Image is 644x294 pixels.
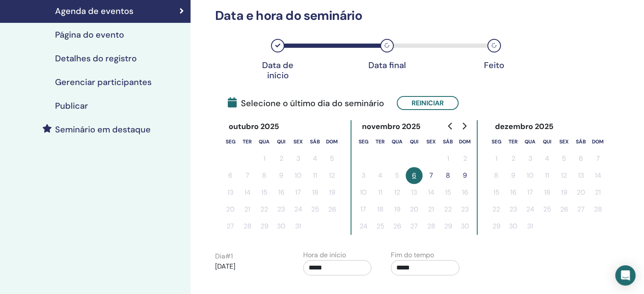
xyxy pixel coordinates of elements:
th: quinta-feira [273,133,290,150]
button: 7 [239,167,256,184]
th: quinta-feira [539,133,556,150]
h4: Seminário em destaque [55,124,151,135]
button: 25 [307,201,323,218]
button: 29 [488,218,505,235]
button: 12 [556,167,572,184]
button: 16 [505,184,522,201]
button: 4 [539,150,556,167]
button: 28 [239,218,256,235]
div: Open Intercom Messenger [615,265,636,286]
button: 14 [239,184,256,201]
button: 2 [273,150,290,167]
button: 19 [556,184,572,201]
div: Data final [366,60,408,70]
button: 2 [505,150,522,167]
button: Go to previous month [444,118,457,135]
button: 17 [522,184,539,201]
button: 16 [273,184,290,201]
button: 21 [423,201,439,218]
th: domingo [323,133,340,150]
button: 27 [222,218,239,235]
th: quarta-feira [522,133,539,150]
button: 10 [522,167,539,184]
th: sexta-feira [556,133,572,150]
th: segunda-feira [355,133,372,150]
button: 22 [488,201,505,218]
button: 12 [389,184,406,201]
button: 24 [522,201,539,218]
th: domingo [456,133,473,150]
button: 30 [456,218,473,235]
button: 26 [389,218,406,235]
h3: Data e hora do seminário [210,8,545,23]
button: 4 [307,150,323,167]
button: 7 [423,167,439,184]
button: 25 [372,218,389,235]
button: 5 [323,150,340,167]
div: Data de início [257,60,299,80]
th: terça-feira [239,133,256,150]
button: 27 [406,218,423,235]
button: 19 [323,184,340,201]
th: quinta-feira [406,133,423,150]
th: terça-feira [372,133,389,150]
button: 29 [439,218,456,235]
button: 1 [488,150,505,167]
button: 26 [323,201,340,218]
th: sexta-feira [290,133,307,150]
th: segunda-feira [488,133,505,150]
button: 15 [439,184,456,201]
div: outubro 2025 [222,120,286,133]
button: 3 [290,150,307,167]
th: sábado [439,133,456,150]
button: 18 [307,184,323,201]
h4: Gerenciar participantes [55,77,152,87]
button: 5 [389,167,406,184]
button: 2 [456,150,473,167]
button: 27 [572,201,589,218]
button: 15 [256,184,273,201]
button: 9 [273,167,290,184]
button: 11 [372,184,389,201]
button: 19 [389,201,406,218]
th: segunda-feira [222,133,239,150]
div: dezembro 2025 [488,120,560,133]
button: 28 [423,218,439,235]
button: 7 [589,150,606,167]
button: 5 [556,150,572,167]
button: 28 [589,201,606,218]
button: 3 [522,150,539,167]
button: 9 [505,167,522,184]
button: 25 [539,201,556,218]
label: Fim do tempo [391,250,434,260]
th: quarta-feira [389,133,406,150]
th: sábado [572,133,589,150]
button: 20 [406,201,423,218]
button: 21 [239,201,256,218]
button: 17 [355,201,372,218]
button: 18 [539,184,556,201]
button: 15 [488,184,505,201]
button: 23 [505,201,522,218]
span: Selecione o último dia do seminário [228,97,384,110]
label: Hora de início [303,250,346,260]
button: 10 [290,167,307,184]
th: sábado [307,133,323,150]
button: 12 [323,167,340,184]
h4: Página do evento [55,30,124,40]
button: 23 [273,201,290,218]
button: 13 [406,184,423,201]
button: 13 [222,184,239,201]
h4: Agenda de eventos [55,6,133,16]
button: 9 [456,167,473,184]
button: 16 [456,184,473,201]
button: 23 [456,201,473,218]
button: Reiniciar [397,96,459,110]
button: 11 [307,167,323,184]
h4: Detalhes do registro [55,53,137,63]
button: 8 [256,167,273,184]
button: 3 [355,167,372,184]
button: 13 [572,167,589,184]
button: 29 [256,218,273,235]
th: domingo [589,133,606,150]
